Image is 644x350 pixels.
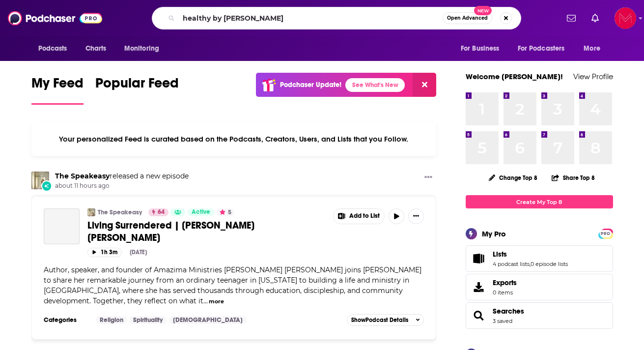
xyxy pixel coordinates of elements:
span: Monitoring [124,42,159,56]
button: open menu [577,39,613,58]
span: My Feed [31,75,84,97]
button: Show More Button [334,209,385,224]
button: Change Top 8 [483,172,544,184]
button: Show profile menu [615,7,636,29]
a: Lists [469,252,489,265]
a: Searches [469,309,489,322]
a: Searches [493,307,524,316]
a: See What's New [345,78,405,92]
span: Author, speaker, and founder of Amazima Ministries [PERSON_NAME] [PERSON_NAME] joins [PERSON_NAME... [44,265,421,305]
a: Show notifications dropdown [563,10,580,27]
img: User Profile [615,7,636,29]
button: Show More Button [420,172,436,184]
input: Search podcasts, credits, & more... [179,10,443,26]
a: 3 saved [493,318,512,324]
a: Welcome [PERSON_NAME]! [466,72,563,81]
button: Open AdvancedNew [443,12,492,24]
button: Share Top 8 [551,168,595,187]
span: Open Advanced [447,16,488,21]
a: PRO [600,230,612,237]
span: ... [203,296,208,305]
span: Lists [466,245,613,272]
div: My Pro [482,229,506,238]
img: Podchaser - Follow, Share and Rate Podcasts [8,9,102,28]
a: Living Surrendered | [PERSON_NAME] [PERSON_NAME] [87,219,326,244]
button: more [209,297,224,306]
span: Popular Feed [95,75,179,97]
span: Exports [469,280,489,294]
button: open menu [511,39,579,58]
a: Lists [493,250,568,259]
div: New Episode [41,180,52,191]
span: Charts [85,42,107,56]
button: ShowPodcast Details [347,314,424,326]
a: My Feed [31,75,84,105]
a: Charts [79,39,112,58]
h3: Categories [44,316,88,324]
button: open menu [31,39,80,58]
span: For Business [461,42,500,56]
h3: released a new episode [55,172,189,181]
span: 0 items [493,289,517,296]
span: Exports [493,278,517,287]
span: For Podcasters [518,42,565,56]
button: open menu [117,39,172,58]
span: Podcasts [38,42,67,56]
span: Add to List [349,212,380,220]
a: Popular Feed [95,75,179,105]
a: Spirituality [129,316,167,324]
button: 1h 3m [87,248,122,257]
span: Searches [466,302,613,329]
a: 64 [148,208,168,216]
a: [DEMOGRAPHIC_DATA] [169,316,247,324]
span: New [474,6,492,15]
span: PRO [600,230,612,237]
a: Create My Top 8 [466,195,613,208]
div: [DATE] [130,249,147,256]
img: The Speakeasy [87,208,95,216]
a: The Speakeasy [98,208,142,216]
a: Show notifications dropdown [588,10,603,27]
a: The Speakeasy [55,172,110,180]
a: Religion [96,316,127,324]
div: Search podcasts, credits, & more... [152,7,521,29]
p: Podchaser Update! [280,81,341,89]
a: Exports [466,274,613,300]
span: Logged in as Pamelamcclure [615,7,636,29]
span: Lists [493,250,507,259]
span: Active [192,207,210,217]
span: about 11 hours ago [55,182,189,190]
button: Show More Button [408,208,424,224]
button: 5 [217,208,234,216]
span: Show Podcast Details [351,317,408,323]
a: View Profile [573,72,613,81]
span: , [530,261,531,267]
span: More [584,42,600,56]
a: 4 podcast lists [493,261,530,267]
a: Active [188,208,214,216]
div: Your personalized Feed is curated based on the Podcasts, Creators, Users, and Lists that you Follow. [31,122,437,156]
span: Living Surrendered | [PERSON_NAME] [PERSON_NAME] [87,219,254,244]
a: 0 episode lists [531,261,568,267]
a: Living Surrendered | Katie David Majors [44,208,80,244]
img: The Speakeasy [31,172,49,189]
button: open menu [454,39,512,58]
span: 64 [158,207,165,217]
